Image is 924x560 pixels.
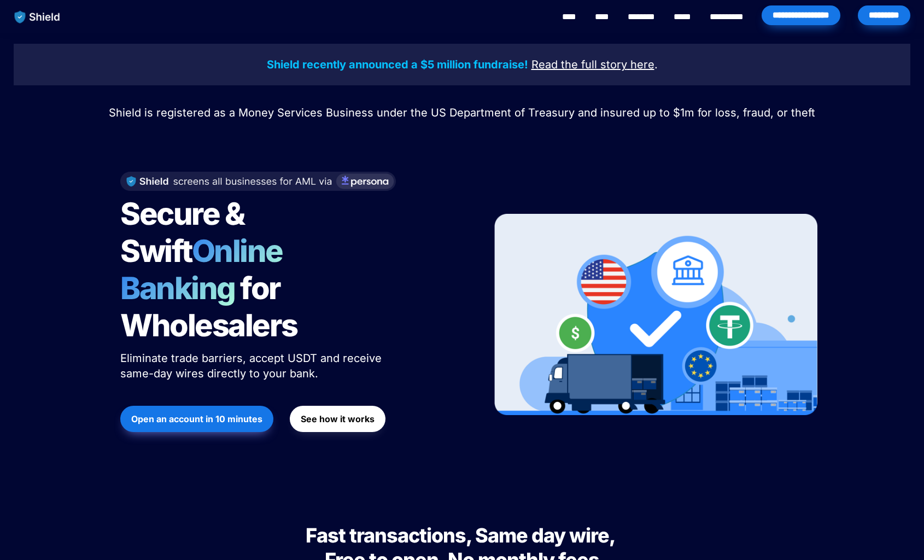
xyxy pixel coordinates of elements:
[120,195,249,270] span: Secure & Swift
[531,58,627,71] u: Read the full story
[131,413,262,424] strong: Open an account in 10 minutes
[267,58,528,71] strong: Shield recently announced a $5 million fundraise!
[630,60,654,71] a: here
[109,106,815,119] span: Shield is registered as a Money Services Business under the US Department of Treasury and insured...
[301,413,375,424] strong: See how it works
[120,406,273,432] button: Open an account in 10 minutes
[630,58,654,71] u: here
[9,5,66,28] img: website logo
[120,352,385,380] span: Eliminate trade barriers, accept USDT and receive same-day wires directly to your bank.
[531,60,627,71] a: Read the full story
[120,232,294,307] span: Online Banking
[654,58,658,71] span: .
[290,400,385,437] a: See how it works
[120,400,273,437] a: Open an account in 10 minutes
[120,270,297,344] span: for Wholesalers
[290,406,385,432] button: See how it works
